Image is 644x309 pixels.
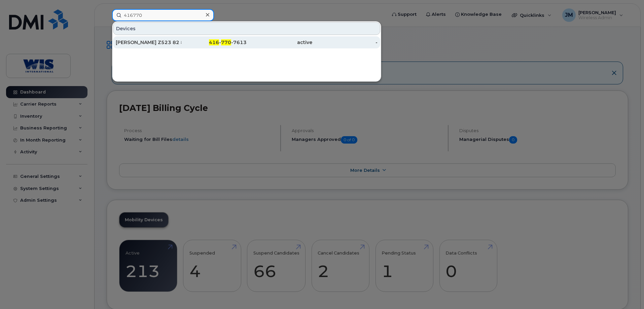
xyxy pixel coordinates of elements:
[113,22,380,35] div: Devices
[116,39,181,46] div: [PERSON_NAME] Z523 82 8102
[181,39,247,46] div: - -7613
[221,39,231,45] span: 770
[113,36,380,48] a: [PERSON_NAME] Z523 82 8102416-770-7613active-
[209,39,219,45] span: 416
[247,39,312,46] div: active
[312,39,378,46] div: -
